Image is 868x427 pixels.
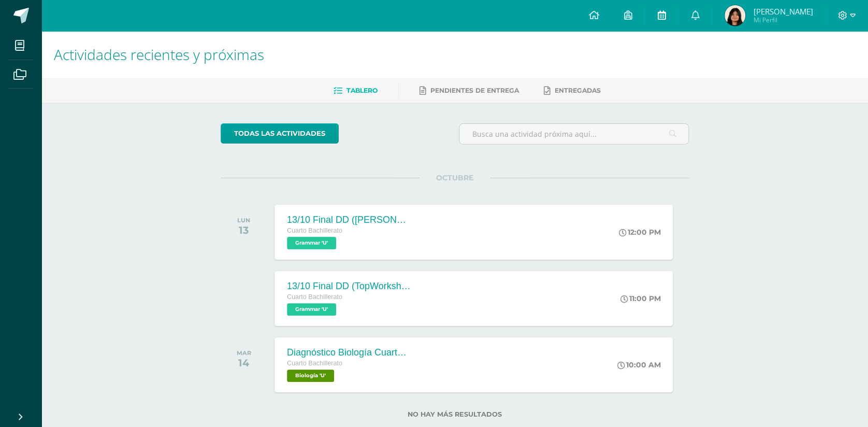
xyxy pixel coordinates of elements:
span: Cuarto Bachillerato [287,360,342,367]
a: Pendientes de entrega [419,82,519,99]
a: Tablero [334,82,378,99]
a: Entregadas [544,82,601,99]
span: [PERSON_NAME] [753,6,813,17]
div: MAR [237,349,251,357]
span: Grammar 'U' [287,303,336,316]
div: 11:00 PM [620,294,660,303]
div: Diagnóstico Biología Cuarta unidad [287,347,411,358]
span: Cuarto Bachillerato [287,293,342,301]
div: 10:00 AM [617,360,660,369]
span: Biología 'U' [287,369,334,382]
div: 13/10 Final DD ([PERSON_NAME]) [287,215,411,225]
a: todas las Actividades [221,123,339,144]
span: Pendientes de entrega [430,87,519,94]
div: 13 [237,224,250,236]
span: Grammar 'U' [287,237,336,249]
div: 13/10 Final DD (TopWorksheets) [287,281,411,292]
span: Tablero [346,87,378,94]
span: Actividades recientes y próximas [54,45,264,64]
span: Cuarto Bachillerato [287,227,342,234]
div: 12:00 PM [618,227,660,237]
div: 14 [237,357,251,369]
span: Mi Perfil [753,16,813,24]
label: No hay más resultados [221,410,689,418]
span: Entregadas [555,87,601,94]
span: OCTUBRE [419,173,490,182]
div: LUN [237,217,250,224]
img: dce0b1ed9de55400785d98fcaf3680bd.png [725,5,745,26]
input: Busca una actividad próxima aquí... [459,124,689,144]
